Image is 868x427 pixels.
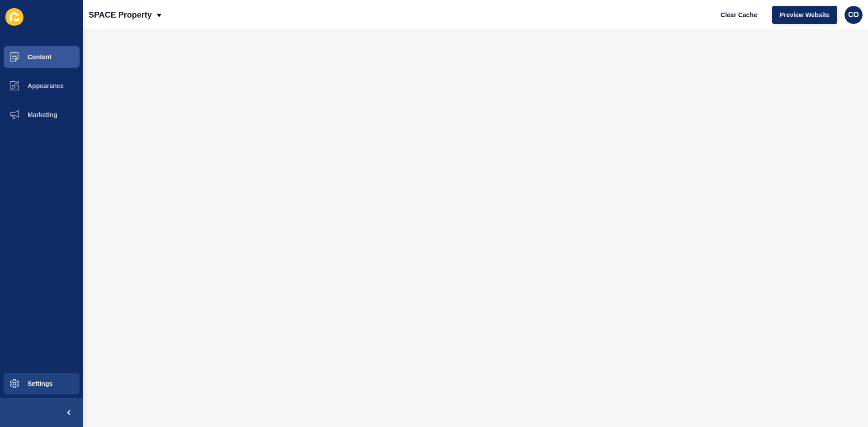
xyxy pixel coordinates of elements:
span: CO [848,10,859,19]
p: SPACE Property [89,4,152,26]
span: Preview Website [780,10,830,19]
button: Preview Website [772,6,837,24]
span: Clear Cache [721,10,757,19]
button: Clear Cache [713,6,765,24]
